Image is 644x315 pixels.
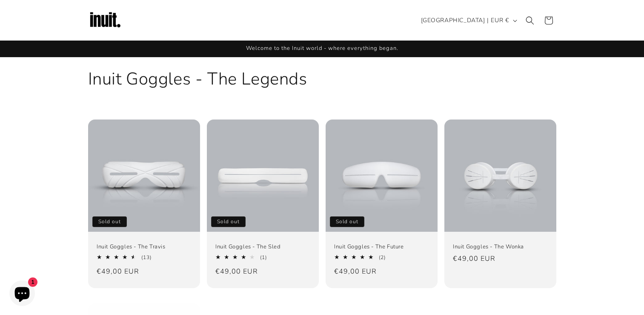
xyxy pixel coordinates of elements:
h1: Inuit Goggles - The Legends [88,68,556,90]
a: Inuit Goggles - The Wonka [453,243,548,251]
summary: Search [521,11,539,30]
a: Inuit Goggles - The Future [334,243,429,251]
div: Announcement [88,41,556,57]
span: [GEOGRAPHIC_DATA] | EUR € [421,16,509,25]
button: [GEOGRAPHIC_DATA] | EUR € [416,12,521,29]
img: Inuit Logo [88,3,122,38]
inbox-online-store-chat: Shopify online store chat [7,280,37,308]
a: Inuit Goggles - The Sled [215,243,310,251]
span: Welcome to the Inuit world - where everything began. [246,44,398,52]
a: Inuit Goggles - The Travis [97,243,192,251]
